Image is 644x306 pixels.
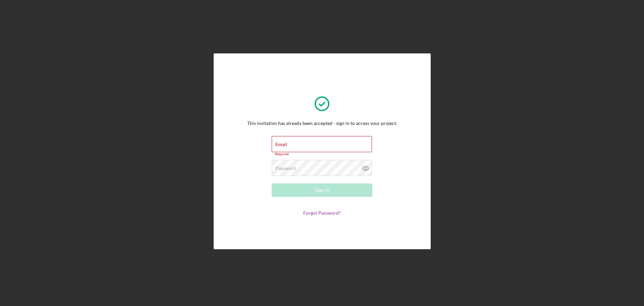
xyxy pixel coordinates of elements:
label: Email [275,142,287,147]
label: Password [275,166,296,171]
div: Sign In [315,183,329,197]
a: Forgot Password? [303,210,341,216]
button: Sign In [272,183,372,197]
div: This invitation has already been accepted - sign in to access your project. [247,121,397,126]
div: Required [272,152,372,156]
